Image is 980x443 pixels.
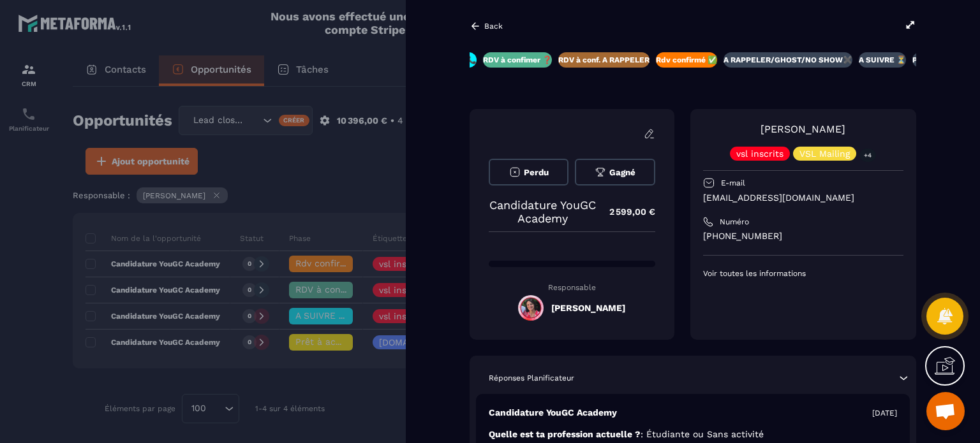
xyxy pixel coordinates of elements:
p: A RAPPELER/GHOST/NO SHOW✖️ [724,55,852,65]
button: Gagné [575,159,655,185]
p: Réponses Planificateur [489,373,574,383]
button: Perdu [489,159,568,185]
p: +4 [859,149,876,162]
p: RDV à confimer ❓ [483,55,552,65]
p: Candidature YouGC Academy [489,198,597,225]
a: [PERSON_NAME] [761,123,845,135]
p: Voir toutes les informations [703,268,903,279]
p: [PHONE_NUMBER] [703,230,903,242]
p: A SUIVRE ⏳ [859,55,906,65]
p: Rdv confirmé ✅ [656,55,717,65]
p: Responsable [489,283,655,292]
span: Gagné [609,168,635,177]
p: Back [484,22,503,31]
p: RDV à conf. A RAPPELER [558,55,650,65]
p: [EMAIL_ADDRESS][DOMAIN_NAME] [703,192,903,204]
p: Candidature YouGC Academy [489,407,617,419]
p: [DATE] [872,408,897,418]
p: vsl inscrits [736,149,783,158]
p: 2 599,00 € [597,200,655,224]
span: Perdu [524,168,549,177]
span: : Étudiante ou Sans activité [641,429,764,439]
div: Ouvrir le chat [926,392,965,430]
p: Quelle est ta profession actuelle ? [489,428,897,440]
p: VSL Mailing [799,149,850,158]
p: E-mail [721,178,745,188]
p: Numéro [720,217,749,227]
h5: [PERSON_NAME] [551,303,625,313]
p: Prêt à acheter 🎰 [912,55,977,65]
